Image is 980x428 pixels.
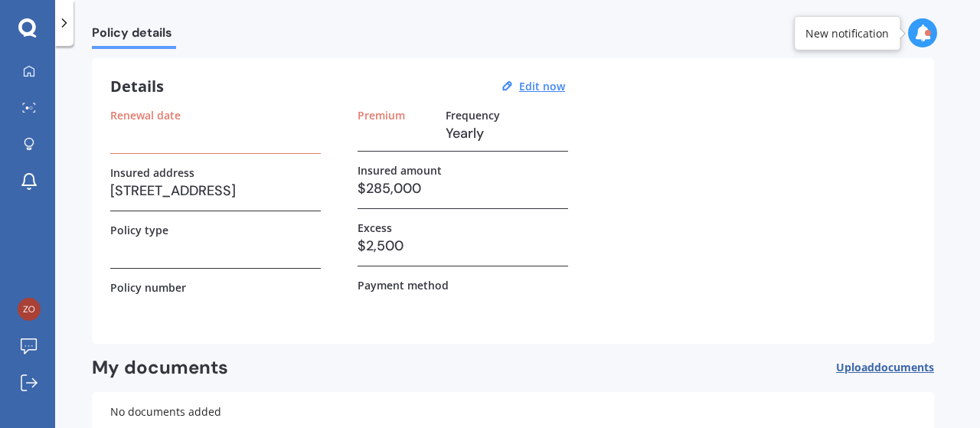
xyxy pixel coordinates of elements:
[358,164,442,177] label: Insured amount
[110,166,194,179] label: Insured address
[92,356,228,380] h2: My documents
[358,279,449,292] label: Payment method
[358,221,392,234] label: Excess
[110,77,164,96] h3: Details
[519,79,565,93] u: Edit now
[874,360,934,374] span: documents
[358,109,405,122] label: Premium
[446,109,500,122] label: Frequency
[110,109,181,122] label: Renewal date
[805,25,889,41] div: New notification
[18,298,41,321] img: af1837463f06425548be9364617c8040
[92,25,176,46] span: Policy details
[446,122,568,145] h3: Yearly
[110,224,168,237] label: Policy type
[358,234,568,257] h3: $2,500
[836,361,934,374] span: Upload
[836,356,934,380] button: Uploaddocuments
[110,179,321,202] h3: [STREET_ADDRESS]
[514,80,570,93] button: Edit now
[358,177,568,200] h3: $285,000
[110,281,186,294] label: Policy number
